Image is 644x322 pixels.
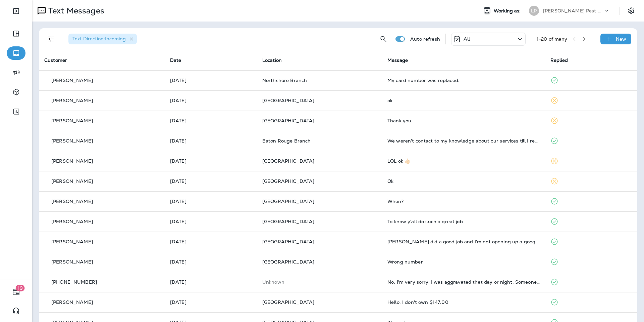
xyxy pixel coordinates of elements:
p: Sep 6, 2025 10:24 AM [170,259,252,265]
div: ok [387,98,540,103]
div: No, I'm very sorry. I was aggravated that day or night. Someone just came the other day and got u... [387,279,540,285]
p: [PERSON_NAME] [51,299,93,305]
span: [GEOGRAPHIC_DATA] [262,299,314,305]
p: Sep 10, 2025 09:01 AM [170,78,252,83]
p: Sep 9, 2025 03:56 PM [170,138,252,144]
span: Northshore Branch [262,77,307,83]
p: [PERSON_NAME] [51,178,93,184]
p: Auto refresh [410,36,440,42]
span: Replied [550,57,568,63]
p: [PHONE_NUMBER] [51,279,97,285]
span: Location [262,57,282,63]
p: Sep 6, 2025 01:23 PM [170,239,252,244]
div: Ok [387,178,540,184]
div: To know y'all do such a great job [387,219,540,224]
button: Filters [44,32,58,46]
p: Sep 9, 2025 04:29 PM [170,118,252,123]
p: Text Messages [46,6,104,16]
p: [PERSON_NAME] [51,219,93,224]
p: [PERSON_NAME] [51,78,93,83]
p: Sep 9, 2025 12:26 PM [170,178,252,184]
span: [GEOGRAPHIC_DATA] [262,218,314,225]
p: [PERSON_NAME] [51,158,93,164]
span: Text Direction : Incoming [72,36,126,42]
span: [GEOGRAPHIC_DATA] [262,259,314,265]
p: All [464,36,470,42]
span: [GEOGRAPHIC_DATA] [262,239,314,245]
p: Sep 9, 2025 11:20 AM [170,199,252,204]
span: Working as: [494,8,522,14]
span: Customer [44,57,67,63]
span: [GEOGRAPHIC_DATA] [262,97,314,104]
div: Hello, I don't own $147.00 [387,299,540,305]
p: Sep 5, 2025 03:32 PM [170,279,252,285]
p: Sep 5, 2025 01:43 PM [170,299,252,305]
p: [PERSON_NAME] [51,239,93,244]
span: Date [170,57,181,63]
p: Sep 7, 2025 11:29 AM [170,219,252,224]
div: LOL ok 👍🏻 [387,158,540,164]
span: 19 [16,285,25,291]
p: [PERSON_NAME] [51,199,93,204]
p: [PERSON_NAME] [51,98,93,103]
span: [GEOGRAPHIC_DATA] [262,198,314,204]
div: We weren't contact to my knowledge about our services till I reached out, only to be made aware w... [387,138,540,144]
p: This customer does not have a last location and the phone number they messaged is not assigned to... [262,279,377,285]
div: 1 - 20 of many [537,36,568,42]
p: Sep 9, 2025 03:16 PM [170,158,252,164]
div: LP [529,6,539,16]
div: My card number was replaced. [387,78,540,83]
p: [PERSON_NAME] Pest Control [543,8,603,13]
p: [PERSON_NAME] [51,259,93,265]
div: Josh did a good job and I'm not opening up a google account. I will tip him next time. Thanks. [387,239,540,244]
span: [GEOGRAPHIC_DATA] [262,178,314,184]
button: Settings [625,5,637,17]
button: Expand Sidebar [7,4,25,18]
div: When? [387,199,540,204]
button: Search Messages [377,32,390,46]
div: Wrong number [387,259,540,265]
div: Thank you. [387,118,540,123]
p: Sep 9, 2025 06:37 PM [170,98,252,103]
div: Text Direction:Incoming [68,34,137,44]
span: Message [387,57,408,63]
button: 19 [7,285,25,299]
p: New [616,36,626,42]
p: [PERSON_NAME] [51,118,93,123]
span: Baton Rouge Branch [262,138,311,144]
span: [GEOGRAPHIC_DATA] [262,158,314,164]
p: [PERSON_NAME] [51,138,93,144]
span: [GEOGRAPHIC_DATA] [262,118,314,124]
